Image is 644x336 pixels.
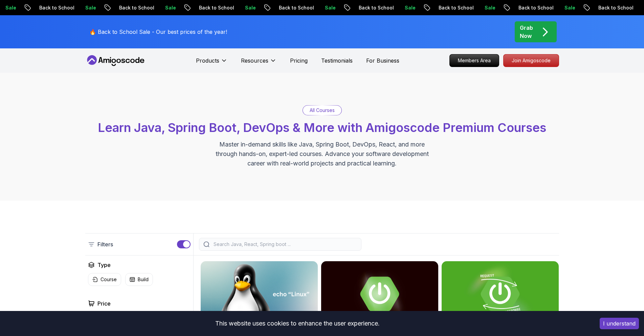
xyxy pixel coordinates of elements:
[290,57,308,65] a: Pricing
[101,276,117,283] p: Course
[450,54,499,67] p: Members Area
[509,4,555,11] p: Back to School
[589,4,635,11] p: Back to School
[109,4,155,11] p: Back to School
[600,318,639,329] button: Accept cookies
[208,140,436,168] p: Master in-demand skills like Java, Spring Boot, DevOps, React, and more through hands-on, expert-...
[395,4,417,11] p: Sale
[97,261,111,269] h2: Type
[429,4,475,11] p: Back to School
[366,57,399,65] a: For Business
[235,4,257,11] p: Sale
[315,4,337,11] p: Sale
[442,261,559,327] img: Building APIs with Spring Boot card
[503,54,559,67] a: Join Amigoscode
[189,4,235,11] p: Back to School
[75,4,97,11] p: Sale
[98,120,546,135] span: Learn Java, Spring Boot, DevOps & More with Amigoscode Premium Courses
[138,276,149,283] p: Build
[196,57,219,65] p: Products
[475,4,496,11] p: Sale
[212,241,357,248] input: Search Java, React, Spring boot ...
[89,28,227,36] p: 🔥 Back to School Sale - Our best prices of the year!
[97,240,113,248] p: Filters
[241,57,268,65] p: Resources
[125,273,153,286] button: Build
[88,273,121,286] button: Course
[155,4,177,11] p: Sale
[321,261,438,327] img: Advanced Spring Boot card
[555,4,576,11] p: Sale
[269,4,315,11] p: Back to School
[449,54,499,67] a: Members Area
[5,316,590,331] div: This website uses cookies to enhance the user experience.
[321,57,353,65] a: Testimonials
[201,261,318,327] img: Linux Fundamentals card
[520,24,533,40] p: Grab Now
[97,299,111,308] h2: Price
[29,4,75,11] p: Back to School
[196,57,227,70] button: Products
[241,57,276,70] button: Resources
[504,54,559,67] p: Join Amigoscode
[349,4,395,11] p: Back to School
[310,107,335,114] p: All Courses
